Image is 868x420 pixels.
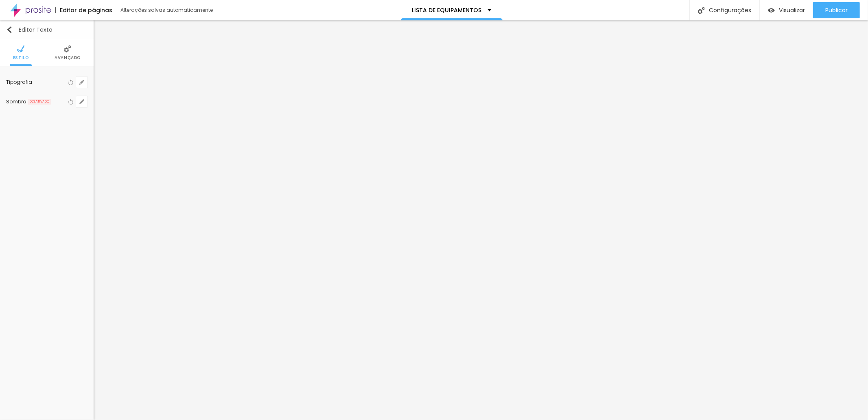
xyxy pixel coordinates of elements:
iframe: Editor [94,20,868,420]
img: Icone [64,45,71,52]
span: Estilo [13,56,29,60]
span: Visualizar [779,7,805,13]
div: Sombra [6,99,26,104]
img: view-1.svg [768,7,775,14]
button: Publicar [813,2,860,18]
span: DESATIVADO [28,99,51,105]
img: Icone [698,7,705,14]
div: Editar Texto [6,26,52,33]
div: Editor de páginas [55,7,112,13]
span: Publicar [825,7,848,13]
span: Avançado [55,56,81,60]
p: LISTA DE EQUIPAMENTOS [412,7,481,13]
div: Alterações salvas automaticamente [120,8,214,13]
img: Icone [6,26,13,33]
img: Icone [17,45,24,52]
button: Visualizar [760,2,813,18]
div: Tipografia [6,80,66,85]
